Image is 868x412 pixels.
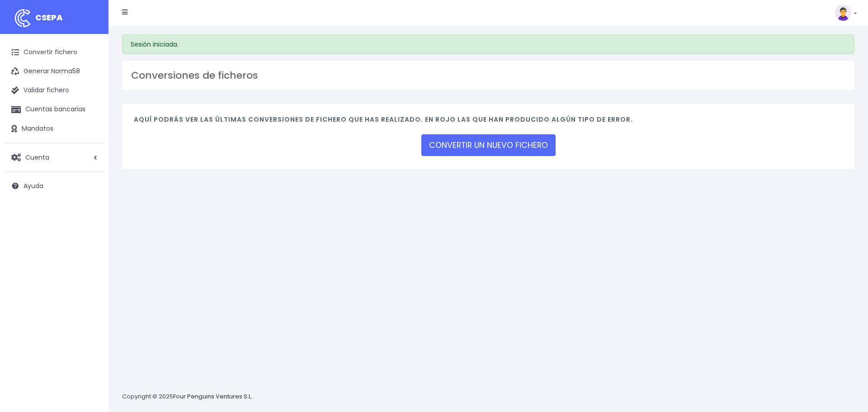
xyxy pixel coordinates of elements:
a: Ayuda [5,176,104,195]
span: CSEPA [35,12,63,23]
a: Cuenta [5,148,104,167]
span: Ayuda [24,181,43,190]
span: Cuenta [25,152,49,161]
a: Validar fichero [5,81,104,100]
img: logo [11,7,34,29]
a: Mandatos [5,119,104,138]
p: Copyright © 2025 . [122,392,254,402]
a: Four Penguins Ventures S.L. [173,392,252,401]
h3: Conversiones de ficheros [131,70,845,81]
a: Convertir fichero [5,43,104,62]
div: Sesión iniciada. [122,34,854,54]
img: profile [835,5,851,21]
h4: Aquí podrás ver las últimas conversiones de fichero que has realizado. En rojo las que han produc... [134,116,843,128]
a: Cuentas bancarias [5,100,104,119]
a: CONVERTIR UN NUEVO FICHERO [421,134,556,156]
a: Generar Norma58 [5,62,104,81]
